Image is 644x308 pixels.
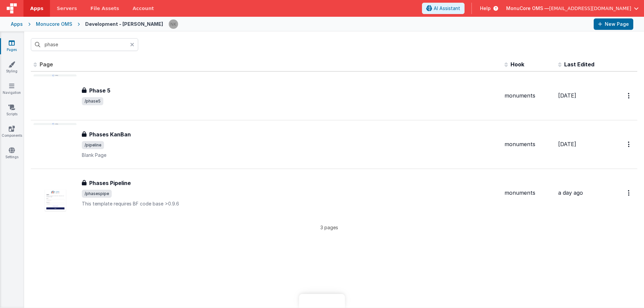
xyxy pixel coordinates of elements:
[624,137,635,151] button: Options
[89,130,131,138] h3: Phases KanBan
[82,97,103,105] span: /phase5
[549,5,631,12] span: [EMAIL_ADDRESS][DOMAIN_NAME]
[169,19,178,29] img: d7fc85be90438c4ed1932f4f5832c049
[82,152,499,159] p: Blank Page
[89,179,131,187] h3: Phases Pipeline
[594,18,633,30] button: New Page
[434,5,460,12] span: AI Assistant
[422,3,465,14] button: AI Assistant
[504,92,553,100] div: monuments
[89,86,110,95] h3: Phase 5
[57,5,77,12] span: Servers
[506,5,549,12] span: MonuCore OMS —
[11,21,23,27] div: Apps
[85,21,163,27] div: Development - [PERSON_NAME]
[504,140,553,148] div: monuments
[511,61,524,68] span: Hook
[40,61,53,68] span: Page
[558,189,583,196] span: a day ago
[82,200,499,207] p: This template requires BF code base >0.9.6
[82,141,104,149] span: /pipeline
[504,189,553,197] div: monuments
[558,141,576,147] span: [DATE]
[31,38,138,51] input: Search pages, id's ...
[564,61,594,68] span: Last Edited
[31,224,627,231] p: 3 pages
[30,5,43,12] span: Apps
[82,190,112,198] span: /phasespipe
[91,5,119,12] span: File Assets
[624,186,635,200] button: Options
[480,5,491,12] span: Help
[299,294,345,308] iframe: Marker.io feedback button
[624,89,635,103] button: Options
[36,21,72,27] div: Monucore OMS
[558,92,576,99] span: [DATE]
[506,5,639,12] button: MonuCore OMS — [EMAIL_ADDRESS][DOMAIN_NAME]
